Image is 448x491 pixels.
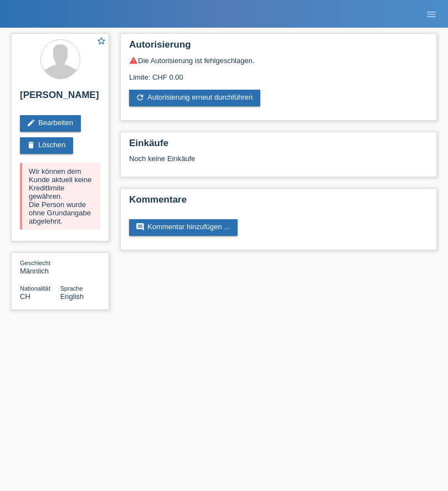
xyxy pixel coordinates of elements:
[20,163,100,230] div: Wir können dem Kunde aktuell keine Kreditlimite gewähren. Die Person wurde ohne Grundangabe abgel...
[96,36,106,46] i: star_border
[129,219,238,236] a: commentKommentar hinzufügen ...
[420,11,442,17] a: menu
[20,260,50,266] span: Geschlecht
[129,194,428,211] h2: Kommentare
[20,259,60,275] div: Männlich
[60,285,83,292] span: Sprache
[27,118,35,127] i: edit
[60,292,84,301] span: English
[426,9,437,20] i: menu
[20,137,73,154] a: deleteLöschen
[129,154,428,171] div: Noch keine Einkäufe
[20,115,81,132] a: editBearbeiten
[20,285,50,292] span: Nationalität
[96,36,106,48] a: star_border
[129,56,138,65] i: warning
[20,292,30,301] span: Schweiz
[136,223,145,231] i: comment
[129,138,428,154] h2: Einkäufe
[129,65,428,81] div: Limite: CHF 0.00
[129,56,428,65] div: Die Autorisierung ist fehlgeschlagen.
[129,90,260,106] a: refreshAutorisierung erneut durchführen
[129,39,428,56] h2: Autorisierung
[20,90,100,106] h2: [PERSON_NAME]
[136,93,145,102] i: refresh
[27,141,35,149] i: delete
